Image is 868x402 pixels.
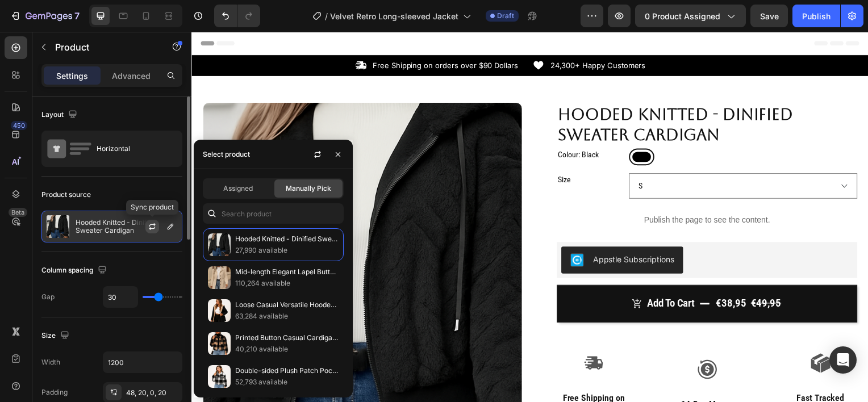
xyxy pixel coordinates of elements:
p: Loose Casual Versatile Hooded Zip-Up [235,299,339,311]
div: Column spacing [41,263,109,278]
p: 27,990 available [235,245,339,256]
p: 52,793 available [235,376,339,388]
button: 0 product assigned [635,5,746,27]
div: Appstle Subscriptions [404,223,486,235]
p: 110,264 available [235,278,339,289]
span: Velvet Retro Long-sleeved Jacket [330,10,458,22]
img: collections [208,365,231,388]
p: Advanced [112,70,151,82]
input: Search in Settings & Advanced [203,203,344,224]
p: Settings [56,70,88,82]
div: Layout [41,107,80,123]
div: Select product [203,149,250,160]
button: Publish [792,5,840,27]
p: 63,284 available [235,311,339,322]
div: €38,95 [527,266,560,282]
button: Add to Cart [368,256,670,292]
span: 0 product assigned [645,10,720,22]
legend: Colour: Black [368,118,436,131]
button: Appstle Subscriptions [372,216,495,244]
div: Beta [9,208,27,217]
div: 48, 20, 0, 20 [126,388,180,398]
img: collections [208,233,231,256]
input: Auto [103,287,137,307]
div: Padding [41,387,68,397]
span: / [325,10,328,22]
p: Double-sided Plush Patch Pocket Button Cardigan Casual Top Jacket [235,365,339,376]
p: 14-Day Money Back Guarantee! [483,370,555,393]
p: 7 [74,9,80,23]
p: Hooded Knitted - Dinified Sweater Cardigan [76,219,177,235]
span: Draft [497,11,514,21]
div: Add to Cart [458,267,507,281]
p: 40,210 available [235,344,339,355]
div: Gap [41,292,55,302]
div: Width [41,357,60,367]
p: Printed Button Casual Cardigan Coat [DEMOGRAPHIC_DATA] [235,332,339,344]
img: collections [208,299,231,322]
span: Save [760,11,779,21]
div: Undo/Redo [214,5,260,27]
p: Free Shipping on orders over $90 Dollars [369,363,441,399]
p: Product [55,40,152,54]
div: 450 [11,121,27,130]
button: Save [750,5,788,27]
div: Open Intercom Messenger [829,346,857,374]
p: Mid-length Elegant Lapel Button - Slim Fit [235,266,339,278]
iframe: Design area [191,32,868,402]
span: Manually Pick [286,183,331,194]
p: Hooded Knitted - Dinified Sweater Cardigan [235,233,339,245]
button: 7 [5,5,85,27]
input: Auto [103,352,182,372]
div: Horizontal [97,136,166,162]
img: AppstleSubscriptions.png [381,223,395,237]
img: collections [208,332,231,355]
legend: Size [368,143,436,156]
img: product feature img [47,215,69,238]
span: Assigned [223,183,253,194]
div: Size [41,328,72,344]
img: collections [208,266,231,289]
div: Publish [802,10,831,22]
p: Publish the page to see the content. [368,184,670,196]
h1: Hooded Knitted - Dinified Sweater Cardigan [368,72,670,115]
p: Fast Tracked Shipping Worldwide! [597,363,669,399]
div: €49,95 [562,266,595,282]
div: Product source [41,190,91,200]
